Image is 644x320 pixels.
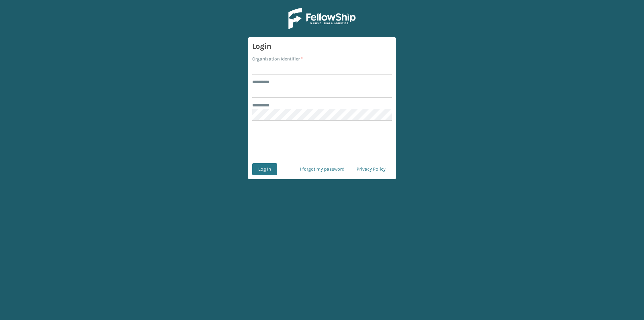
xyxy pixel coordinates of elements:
[288,8,356,29] img: Logo
[271,129,373,155] iframe: reCAPTCHA
[252,55,303,62] label: Organization Identifier
[351,163,392,175] a: Privacy Policy
[294,163,351,175] a: I forgot my password
[252,163,277,175] button: Log In
[252,41,392,51] h3: Login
